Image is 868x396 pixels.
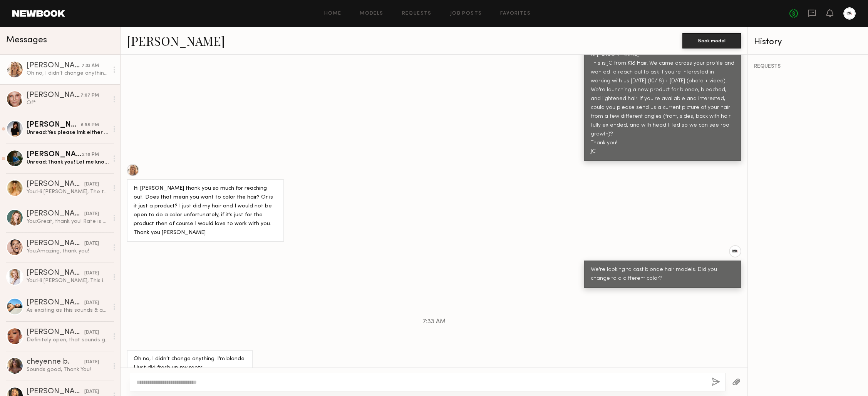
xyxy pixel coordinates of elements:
[360,11,383,16] a: Models
[27,336,109,344] div: Definitely open, that sounds great! Appreciate it!
[27,159,109,166] div: Unread: Thank you! Let me know if you need anything else JC!
[84,181,99,188] div: [DATE]
[591,50,734,156] div: Hi [PERSON_NAME], This is JC from K18 Hair. We came across your profile and wanted to reach out t...
[27,92,80,99] div: [PERSON_NAME]
[27,240,84,247] div: [PERSON_NAME]
[754,64,862,69] div: REQUESTS
[27,299,84,307] div: [PERSON_NAME]
[27,151,82,159] div: [PERSON_NAME]
[682,37,741,43] a: Book model
[423,319,446,325] span: 7:33 AM
[27,247,109,255] div: You: Amazing, thank you!
[84,211,99,218] div: [DATE]
[134,355,246,381] div: Oh no, I didn’t change anything. I’m blonde. I just did fresh up my roots . But of course, I’m st...
[84,299,99,307] div: [DATE]
[82,151,99,159] div: 5:18 PM
[27,269,84,277] div: [PERSON_NAME]
[84,359,99,366] div: [DATE]
[27,218,109,225] div: You: Great, thank you! Rate is TBD but at a minimum we would meet the rate listed on your Newbook...
[84,270,99,277] div: [DATE]
[27,62,82,70] div: [PERSON_NAME]
[6,36,47,45] span: Messages
[27,129,109,136] div: Unread: Yes please lmk either way!
[27,329,84,336] div: [PERSON_NAME]
[682,33,741,48] button: Book model
[27,180,84,188] div: [PERSON_NAME]
[27,388,84,396] div: [PERSON_NAME]
[84,388,99,396] div: [DATE]
[27,307,109,314] div: As exciting as this sounds & as much as I’d love to work with you, I don’t think my hair could ha...
[84,329,99,336] div: [DATE]
[127,32,225,49] a: [PERSON_NAME]
[591,266,734,283] div: We're looking to cast blonde hair models. Did you change to a different color?
[27,188,109,195] div: You: Hi [PERSON_NAME], The team has already made their selects and I wasn't able to buy more time...
[81,122,99,129] div: 6:58 PM
[754,38,862,47] div: History
[27,121,81,129] div: [PERSON_NAME]
[27,70,109,77] div: Oh no, I didn’t change anything. I’m blonde. I just did fresh up my roots . But of course, I’m st...
[80,92,99,99] div: 7:07 PM
[27,366,109,373] div: Sounds good, Thank You!
[27,358,84,366] div: cheyenne b.
[134,184,277,237] div: Hi [PERSON_NAME] thank you so much for reaching out. Does that mean you want to color the hair? O...
[84,240,99,247] div: [DATE]
[27,277,109,284] div: You: Hi [PERSON_NAME], This is JC from K18 Hair. We came across your profile and wanted to reach ...
[450,11,482,16] a: Job Posts
[402,11,432,16] a: Requests
[27,210,84,218] div: [PERSON_NAME]
[500,11,531,16] a: Favorites
[324,11,342,16] a: Home
[82,62,99,70] div: 7:33 AM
